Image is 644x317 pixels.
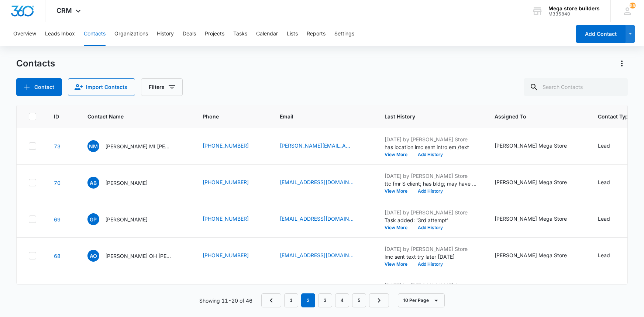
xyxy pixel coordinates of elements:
[598,251,610,259] div: Lead
[16,58,55,69] h1: Contacts
[54,143,61,149] a: Navigate to contact details page for Nadeen MI George
[385,262,413,266] button: View More
[616,58,628,69] button: Actions
[203,178,249,186] a: [PHONE_NUMBER]
[385,113,466,120] span: Last History
[495,142,580,151] div: Assigned To - John Mega Store - Select to Edit Field
[413,189,448,193] button: Add History
[280,142,354,149] a: [PERSON_NAME][EMAIL_ADDRESS][DOMAIN_NAME]
[495,251,580,260] div: Assigned To - John Mega Store - Select to Edit Field
[87,113,174,120] span: Contact Name
[203,215,249,223] a: [PHONE_NUMBER]
[413,152,448,157] button: Add History
[369,293,389,307] a: Next Page
[385,245,477,253] p: [DATE] by [PERSON_NAME] Store
[385,135,477,143] p: [DATE] by [PERSON_NAME] Store
[183,22,196,46] button: Deals
[280,178,367,187] div: Email - arease@hotmail.com - Select to Edit Field
[45,22,75,46] button: Leads Inbox
[13,22,36,46] button: Overview
[205,22,224,46] button: Projects
[87,177,161,189] div: Contact Name - Andy B Rease - Select to Edit Field
[385,253,477,261] p: lmc sent text try later [DATE]
[87,140,99,152] span: NM
[16,78,62,96] button: Add Contact
[203,113,251,120] span: Phone
[598,113,631,120] span: Contact Type
[630,3,636,8] div: notifications count
[598,178,610,186] div: Lead
[598,142,610,149] div: Lead
[495,215,580,224] div: Assigned To - John Mega Store - Select to Edit Field
[495,215,567,223] div: [PERSON_NAME] Mega Store
[598,215,623,224] div: Contact Type - Lead - Select to Edit Field
[280,215,354,223] a: [EMAIL_ADDRESS][DOMAIN_NAME]
[335,293,349,307] a: Page 4
[203,178,262,187] div: Phone - (404) 337-7548 - Select to Edit Field
[141,78,183,96] button: Filters
[233,22,247,46] button: Tasks
[318,293,332,307] a: Page 3
[157,22,174,46] button: History
[385,216,477,224] p: Task added: '3rd attempt'
[385,172,477,180] p: [DATE] by [PERSON_NAME] Store
[548,6,600,11] div: account name
[203,142,262,151] div: Phone - (248) 881-0594 - Select to Edit Field
[385,225,413,230] button: View More
[105,179,148,187] p: [PERSON_NAME]
[630,3,636,8] span: 55
[105,216,148,223] p: [PERSON_NAME]
[87,213,99,225] span: GP
[495,142,567,149] div: [PERSON_NAME] Mega Store
[54,180,61,186] a: Navigate to contact details page for Andy B Rease
[413,262,448,266] button: Add History
[524,78,628,96] input: Search Contacts
[385,143,477,151] p: has location lmc sent intro em /text
[598,142,623,151] div: Contact Type - Lead - Select to Edit Field
[203,251,262,260] div: Phone - (614) 556-8704 - Select to Edit Field
[598,215,610,223] div: Lead
[87,213,161,225] div: Contact Name - Giulio Panaccione - Select to Edit Field
[203,251,249,259] a: [PHONE_NUMBER]
[385,189,413,193] button: View More
[385,282,477,289] p: [DATE] by [PERSON_NAME] Store
[548,11,600,17] div: account id
[307,22,326,46] button: Reports
[56,7,72,14] span: CRM
[385,152,413,157] button: View More
[114,22,148,46] button: Organizations
[284,293,298,307] a: Page 1
[280,251,354,259] a: [EMAIL_ADDRESS][DOMAIN_NAME]
[54,113,59,120] span: ID
[87,250,185,262] div: Contact Name - Abdallah OH Hamed - Select to Edit Field
[261,293,389,307] nav: Pagination
[280,251,367,260] div: Email - silwad200@gmail.com - Select to Edit Field
[398,293,445,307] button: 10 Per Page
[495,178,567,186] div: [PERSON_NAME] Mega Store
[598,178,623,187] div: Contact Type - Lead - Select to Edit Field
[413,225,448,230] button: Add History
[87,250,99,262] span: AO
[84,22,106,46] button: Contacts
[280,215,367,224] div: Email - ebonyhiott@icloud.com - Select to Edit Field
[87,140,185,152] div: Contact Name - Nadeen MI George - Select to Edit Field
[68,78,135,96] button: Import Contacts
[203,142,249,149] a: [PHONE_NUMBER]
[385,180,477,187] p: ttc fmr $ client; has bldg; may have funds call wed
[54,216,61,223] a: Navigate to contact details page for Giulio Panaccione
[301,293,315,307] em: 2
[495,251,567,259] div: [PERSON_NAME] Mega Store
[495,178,580,187] div: Assigned To - John Mega Store - Select to Edit Field
[105,142,172,150] p: [PERSON_NAME] MI [PERSON_NAME]
[105,252,172,260] p: [PERSON_NAME] OH [PERSON_NAME]
[87,177,99,189] span: AB
[261,293,281,307] a: Previous Page
[576,25,626,43] button: Add Contact
[280,178,354,186] a: [EMAIL_ADDRESS][DOMAIN_NAME]
[199,297,252,304] p: Showing 11-20 of 46
[352,293,366,307] a: Page 5
[385,209,477,216] p: [DATE] by [PERSON_NAME] Store
[280,113,356,120] span: Email
[495,113,569,120] span: Assigned To
[280,142,367,151] div: Email - nadine_hamama@yahoo.com - Select to Edit Field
